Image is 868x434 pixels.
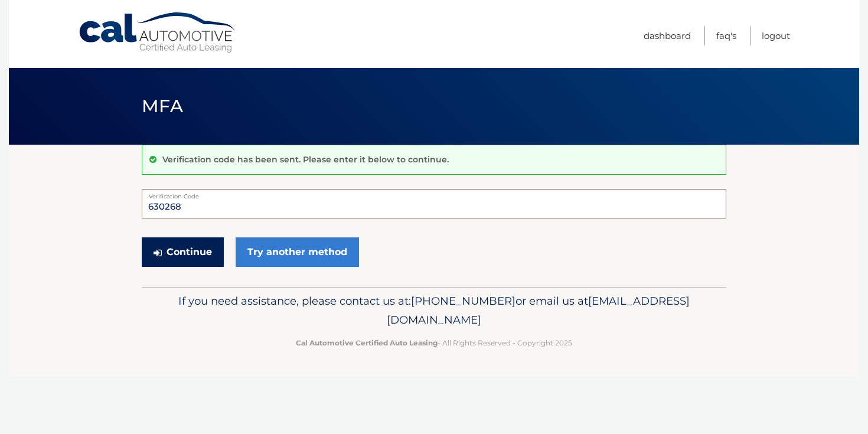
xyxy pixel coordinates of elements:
[142,237,224,267] button: Continue
[149,337,719,349] p: - All Rights Reserved - Copyright 2025
[78,12,237,54] a: Cal Automotive
[716,26,736,45] a: FAQ's
[142,95,183,117] span: MFA
[142,189,726,218] input: Verification Code
[411,294,515,308] span: [PHONE_NUMBER]
[762,26,790,45] a: Logout
[162,154,449,165] p: Verification code has been sent. Please enter it below to continue.
[644,26,691,45] a: Dashboard
[387,294,690,327] span: [EMAIL_ADDRESS][DOMAIN_NAME]
[236,237,359,267] a: Try another method
[142,189,726,198] label: Verification Code
[149,292,719,329] p: If you need assistance, please contact us at: or email us at
[296,338,438,347] strong: Cal Automotive Certified Auto Leasing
